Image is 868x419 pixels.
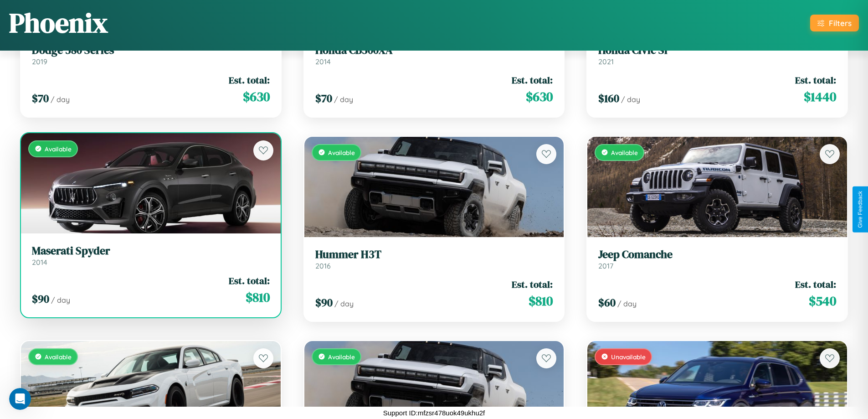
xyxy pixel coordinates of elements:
[829,18,852,28] div: Filters
[598,44,836,66] a: Honda Civic Si2021
[45,353,72,361] span: Available
[621,95,640,104] span: / day
[243,88,270,106] span: $ 630
[795,73,836,87] span: Est. total:
[9,388,31,410] iframe: Intercom live chat
[32,44,270,66] a: Dodge 580 Series2019
[328,149,355,156] span: Available
[32,44,270,57] h3: Dodge 580 Series
[334,95,353,104] span: / day
[229,274,270,287] span: Est. total:
[32,244,270,258] h3: Maserati Spyder
[617,299,637,308] span: / day
[598,57,614,66] span: 2021
[795,278,836,291] span: Est. total:
[315,91,332,106] span: $ 70
[809,292,836,310] span: $ 540
[611,149,638,156] span: Available
[611,353,646,361] span: Unavailable
[32,291,49,306] span: $ 90
[32,91,49,106] span: $ 70
[598,91,619,106] span: $ 160
[598,248,836,270] a: Jeep Comanche2017
[315,57,331,66] span: 2014
[529,292,553,310] span: $ 810
[315,44,553,57] h3: Honda CB500XA
[598,295,616,310] span: $ 60
[598,44,836,57] h3: Honda Civic Si
[32,244,270,267] a: Maserati Spyder2014
[45,145,72,153] span: Available
[383,407,485,419] p: Support ID: mfzsr478uok49ukhu2f
[315,248,553,261] h3: Hummer H3T
[315,295,333,310] span: $ 90
[810,15,859,31] button: Filters
[512,278,553,291] span: Est. total:
[598,261,613,270] span: 2017
[315,44,553,66] a: Honda CB500XA2014
[32,258,47,267] span: 2014
[32,57,47,66] span: 2019
[51,95,70,104] span: / day
[526,88,553,106] span: $ 630
[51,295,70,305] span: / day
[334,299,354,308] span: / day
[804,88,836,106] span: $ 1440
[229,73,270,87] span: Est. total:
[328,353,355,361] span: Available
[246,288,270,306] span: $ 810
[598,248,836,261] h3: Jeep Comanche
[512,73,553,87] span: Est. total:
[315,248,553,270] a: Hummer H3T2016
[9,4,108,41] h1: Phoenix
[857,191,863,228] div: Give Feedback
[315,261,331,270] span: 2016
